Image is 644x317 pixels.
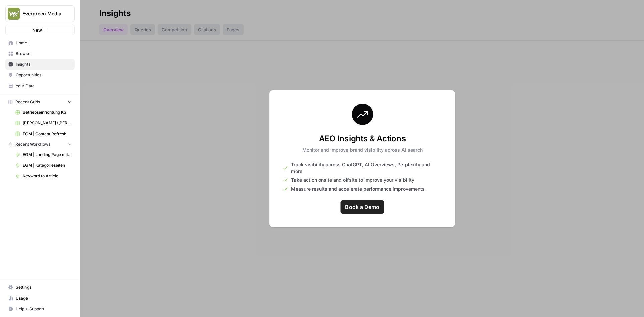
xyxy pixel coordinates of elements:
a: EGM | Content Refresh [12,128,75,139]
button: Recent Grids [5,97,75,107]
a: Book a Demo [340,200,384,214]
a: Insights [5,59,75,70]
a: EGM | Landing Page mit bestehender Struktur [12,149,75,160]
span: Usage [16,295,72,301]
span: Home [16,40,72,46]
a: Settings [5,282,75,293]
a: Browse [5,48,75,59]
span: Measure results and accelerate performance improvements [291,186,425,192]
button: Recent Workflows [5,139,75,149]
button: New [5,25,75,35]
span: Track visibility across ChatGPT, AI Overviews, Perplexity and more [291,161,442,175]
a: Usage [5,293,75,304]
a: Your Data [5,81,75,91]
span: Betriebseinrichtung KS [23,109,72,115]
span: Insights [16,61,72,67]
button: Workspace: Evergreen Media [5,5,75,22]
span: EGM | Landing Page mit bestehender Struktur [23,152,72,158]
span: Help + Support [16,306,72,312]
span: Recent Workflows [15,141,50,147]
span: Keyword to Article [23,173,72,179]
img: Evergreen Media Logo [8,8,20,20]
span: EGM | Kategorieseiten [23,162,72,168]
a: [PERSON_NAME] ([PERSON_NAME]) [12,118,75,128]
button: Help + Support [5,304,75,314]
span: Recent Grids [15,99,40,105]
span: Take action onsite and offsite to improve your visibility [291,177,414,183]
a: Keyword to Article [12,171,75,181]
span: Your Data [16,83,72,89]
p: Monitor and improve brand visibility across AI search [302,147,423,153]
span: New [32,27,42,33]
span: [PERSON_NAME] ([PERSON_NAME]) [23,120,72,126]
span: Evergreen Media [22,10,63,17]
span: Browse [16,51,72,57]
a: Home [5,38,75,48]
span: Settings [16,284,72,290]
span: Book a Demo [345,203,379,211]
a: EGM | Kategorieseiten [12,160,75,171]
a: Opportunities [5,70,75,81]
span: Opportunities [16,72,72,78]
span: EGM | Content Refresh [23,131,72,137]
a: Betriebseinrichtung KS [12,107,75,118]
h3: AEO Insights & Actions [302,133,423,144]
